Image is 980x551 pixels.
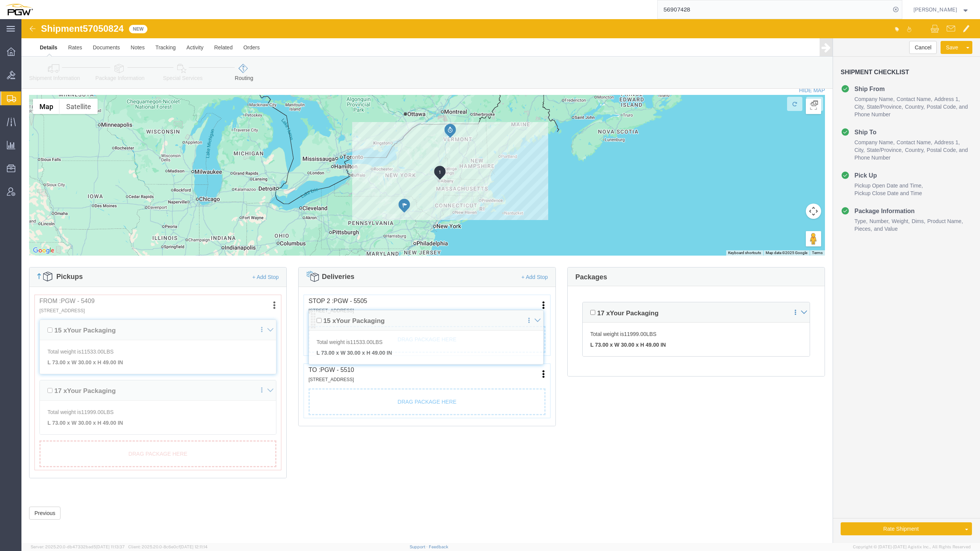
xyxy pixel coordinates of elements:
[913,5,957,14] span: Ksenia Gushchina-Kerecz
[658,0,890,19] input: Search for shipment number, reference number
[913,5,970,14] button: [PERSON_NAME]
[31,544,125,549] span: Server: 2025.20.0-db47332bad5
[21,19,980,543] iframe: FS Legacy Container
[853,544,971,550] span: Copyright © [DATE]-[DATE] Agistix Inc., All Rights Reserved
[410,544,429,549] a: Support
[180,544,207,549] span: [DATE] 12:11:14
[96,544,125,549] span: [DATE] 11:13:37
[128,544,207,549] span: Client: 2025.20.0-8c6e0cf
[5,4,33,15] img: logo
[429,544,448,549] a: Feedback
